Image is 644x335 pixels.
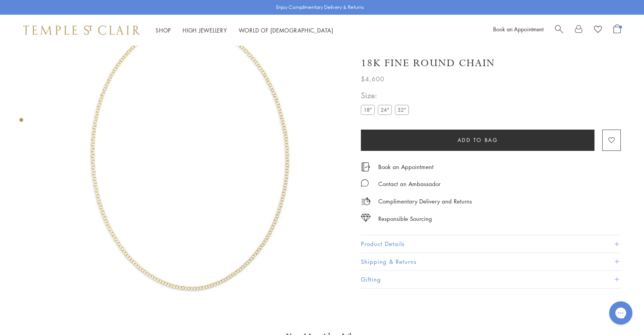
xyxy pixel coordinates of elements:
[361,56,495,70] h1: 18K Fine Round Chain
[361,105,375,115] label: 18"
[361,162,370,171] img: icon_appointment.svg
[594,24,602,36] a: View Wishlist
[613,24,621,36] a: Open Shopping Bag
[361,235,621,253] button: Product Details
[493,25,543,33] a: Book an Appointment
[361,130,594,151] button: Add to bag
[276,3,364,11] p: Enjoy Complimentary Delivery & Returns
[155,26,333,35] nav: Main navigation
[378,179,441,189] div: Contact an Ambassador
[395,105,409,115] label: 32"
[605,299,636,327] iframe: Gorgias live chat messenger
[555,24,563,36] a: Search
[361,89,412,102] span: Size:
[361,253,621,270] button: Shipping & Returns
[361,214,371,222] img: icon_sourcing.svg
[183,26,227,34] a: High JewelleryHigh Jewellery
[155,26,171,34] a: ShopShop
[361,179,369,187] img: MessageIcon-01_2.svg
[378,105,392,115] label: 24"
[378,214,432,224] div: Responsible Sourcing
[19,116,23,128] div: Product gallery navigation
[378,162,434,171] a: Book an Appointment
[23,26,140,35] img: Temple St. Clair
[239,26,333,34] a: World of [DEMOGRAPHIC_DATA]World of [DEMOGRAPHIC_DATA]
[361,197,371,206] img: icon_delivery.svg
[458,136,498,144] span: Add to bag
[378,197,472,206] p: Complimentary Delivery and Returns
[361,74,384,84] span: $4,600
[361,271,621,288] button: Gifting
